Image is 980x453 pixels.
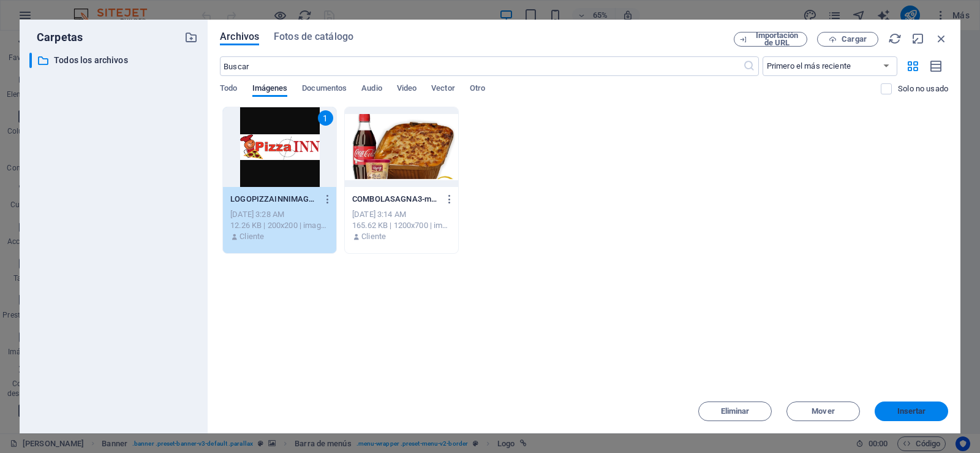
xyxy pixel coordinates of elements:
button: Insertar [875,402,948,421]
button: Cargar [817,32,878,47]
i: Minimizar [911,32,925,45]
span: Cargar [842,36,867,43]
span: Audio [361,81,382,98]
p: Todos los archivos [54,53,175,67]
button: Importación de URL [734,32,807,47]
span: Fotos de catálogo [274,29,353,44]
p: Cliente [239,231,264,242]
p: COMBOLASAGNA3-m2cav7KY36aK8FFY-CkFfw.jpeg [352,194,439,205]
input: Buscar [220,56,742,76]
span: Archivos [220,29,259,44]
p: Solo muestra los archivos que no están usándose en el sitio web. Los archivos añadidos durante es... [898,83,948,94]
div: [DATE] 3:28 AM [230,209,329,220]
span: Importación de URL [752,32,802,47]
div: 165.62 KB | 1200x700 | image/jpeg [352,220,451,231]
p: Cliente [361,231,386,242]
button: Mover [786,402,860,421]
i: Cerrar [935,32,948,45]
span: Insertar [897,408,926,415]
i: Volver a cargar [888,32,902,45]
span: Otro [470,81,485,98]
p: Carpetas [29,29,83,45]
p: LOGOPIZZAINNIMAGEN_00DIDI-EGqIhoOJw1umjpy89MmlVw.png [230,194,317,205]
span: Video [397,81,417,98]
div: ​ [29,53,32,68]
div: 12.26 KB | 200x200 | image/png [230,220,329,231]
span: Todo [220,81,237,98]
span: Vector [431,81,455,98]
button: Eliminar [698,402,772,421]
span: Documentos [302,81,347,98]
span: Eliminar [721,408,750,415]
span: Imágenes [252,81,288,98]
div: [DATE] 3:14 AM [352,209,451,220]
div: 1 [318,110,333,126]
i: Crear carpeta [184,31,198,44]
span: Mover [812,408,834,415]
